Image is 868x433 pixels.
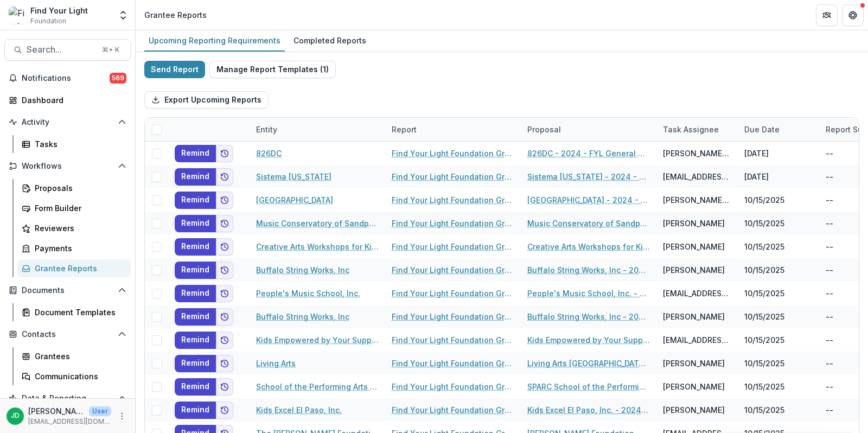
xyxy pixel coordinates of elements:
a: Kids Excel El Paso, Inc. [256,404,342,416]
a: People's Music School, Inc. - 2024 - FYL General Grant Application [527,288,650,299]
div: -- [826,404,833,416]
div: [EMAIL_ADDRESS][DOMAIN_NAME] [663,171,731,182]
div: Tasks [35,138,122,150]
a: Proposals [17,179,131,197]
a: Find Your Light Foundation Grant Report [392,381,514,392]
button: Send Report [144,61,205,78]
button: Add to friends [216,145,233,162]
div: Upcoming Reporting Requirements [144,33,285,48]
a: Payments [17,239,131,257]
a: Kids Empowered by Your Support, Inc. (KEYS) - 2024 - FYL General Grant Application [527,334,650,346]
div: [PERSON_NAME] Pred [PERSON_NAME] [663,148,731,159]
button: Remind [175,215,216,232]
div: 10/15/2025 [738,398,819,422]
a: Tasks [17,135,131,153]
div: -- [826,381,833,392]
a: Creative Arts Workshops for Kids, Inc. [256,241,379,252]
div: Due Date [738,118,819,141]
a: [GEOGRAPHIC_DATA] - 2024 - FYL General Grant Application [527,194,650,206]
div: [EMAIL_ADDRESS][DOMAIN_NAME] [663,334,731,346]
div: Completed Reports [289,33,371,48]
button: Remind [175,192,216,209]
div: [PERSON_NAME] [663,311,725,322]
div: -- [826,264,833,276]
a: Sistema [US_STATE] - 2024 - FYL General Grant Application [527,171,650,182]
div: [PERSON_NAME] [663,264,725,276]
a: Find Your Light Foundation Grant Report [392,334,514,346]
a: Find Your Light Foundation Grant Report [392,148,514,159]
button: Remind [175,332,216,349]
button: Partners [816,4,838,26]
button: Remind [175,168,216,186]
a: Find Your Light Foundation Grant Report [392,288,514,299]
a: Find Your Light Foundation Grant Report [392,311,514,322]
a: Buffalo String Works, Inc [256,264,349,276]
div: Proposals [35,182,122,194]
a: Buffalo String Works, Inc - 2024-25 - Find Your Light Foundation Request for Proposal [527,264,650,276]
div: 10/15/2025 [738,188,819,212]
button: Add to friends [216,192,233,209]
button: Open Data & Reporting [4,390,131,407]
div: Proposal [521,118,656,141]
a: SPARC School of the Performing Arts in the Richmond Community - 2024-25 - Find Your Light Foundat... [527,381,650,392]
button: Manage Report Templates (1) [209,61,336,78]
a: Sistema [US_STATE] [256,171,331,182]
div: Jeffrey Dollinger [11,412,20,419]
div: Reviewers [35,222,122,234]
a: Completed Reports [289,30,371,52]
a: Find Your Light Foundation Grant Report [392,194,514,206]
div: Document Templates [35,307,122,318]
button: Add to friends [216,262,233,279]
div: Grantees [35,351,122,362]
div: -- [826,334,833,346]
a: Grantee Reports [17,259,131,277]
button: Add to friends [216,332,233,349]
nav: breadcrumb [140,7,211,23]
a: Document Templates [17,303,131,321]
a: Creative Arts Workshops for Kids, Inc - 2024-25 - Find Your Light Foundation Request for Proposal [527,241,650,252]
span: Contacts [22,330,113,339]
a: Find Your Light Foundation Grant Report [392,218,514,229]
a: Music Conservatory of Sandpoint, Inc [256,218,379,229]
button: Export Upcoming Reports [144,91,269,109]
a: Buffalo String Works, Inc - 2024-25 - Find Your Light Foundation Request for Proposal [527,311,650,322]
div: Report [385,124,423,135]
a: 826DC [256,148,282,159]
div: [PERSON_NAME] [663,404,725,416]
div: -- [826,241,833,252]
div: Grantee Reports [35,263,122,274]
a: [GEOGRAPHIC_DATA] [256,194,333,206]
div: -- [826,311,833,322]
button: Add to friends [216,355,233,372]
div: 10/15/2025 [738,305,819,328]
div: [DATE] [738,165,819,188]
div: Task Assignee [656,118,738,141]
button: Add to friends [216,378,233,396]
span: Notifications [22,74,110,83]
a: Kids Empowered by Your Support, Inc. [256,334,379,346]
p: [EMAIL_ADDRESS][DOMAIN_NAME] [28,417,111,426]
div: Dashboard [22,94,122,106]
button: Open Activity [4,113,131,131]
button: More [116,410,129,423]
button: Add to friends [216,168,233,186]
div: Form Builder [35,202,122,214]
div: -- [826,288,833,299]
div: -- [826,148,833,159]
div: 10/15/2025 [738,212,819,235]
button: Remind [175,145,216,162]
span: Workflows [22,162,113,171]
button: Remind [175,285,216,302]
a: Find Your Light Foundation Grant Report [392,241,514,252]
div: [PERSON_NAME] [663,241,725,252]
button: Open Documents [4,282,131,299]
button: Open Contacts [4,326,131,343]
button: Add to friends [216,308,233,326]
span: Data & Reporting [22,394,113,403]
div: [PERSON_NAME] [663,218,725,229]
div: Report [385,118,521,141]
div: Entity [250,118,385,141]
